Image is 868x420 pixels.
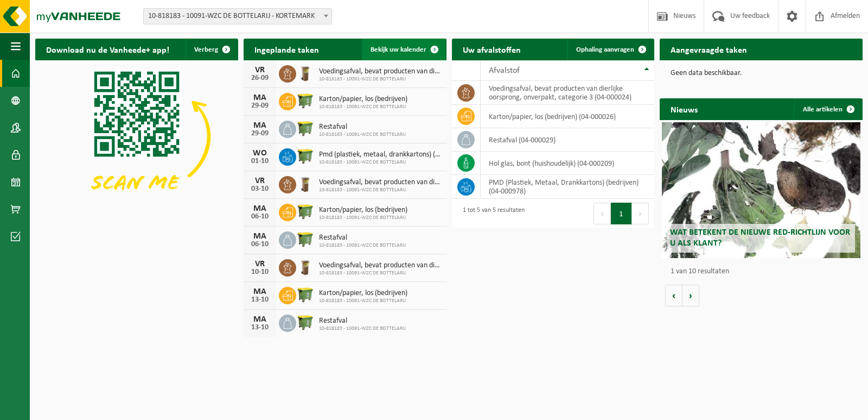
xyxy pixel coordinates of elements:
[249,232,271,241] div: MA
[249,324,271,331] div: 13-10
[670,228,850,247] span: Wat betekent de nieuwe RED-richtlijn voor u als klant?
[660,98,709,120] h2: Nieuws
[249,158,271,165] div: 01-10
[249,213,271,221] div: 06-10
[319,76,441,83] span: 10-818183 - 10091-WZC DE BOTTELARIJ
[319,178,441,187] span: Voedingsafval, bevat producten van dierlijke oorsprong, onverpakt, categorie 3
[296,230,315,248] img: WB-1100-HPE-GN-50
[249,177,271,185] div: VR
[296,313,315,331] img: WB-1100-HPE-GN-50
[296,64,315,82] img: WB-0140-HPE-BN-01
[319,261,441,270] span: Voedingsafval, bevat producten van dierlijke oorsprong, onverpakt, categorie 3
[671,70,852,77] p: Geen data beschikbaar.
[249,130,271,137] div: 29-09
[319,206,407,215] span: Karton/papier, los (bedrijven)
[249,121,271,130] div: MA
[567,39,653,60] a: Ophaling aanvragen
[296,285,315,304] img: WB-1100-HPE-GN-50
[249,93,271,102] div: MA
[244,39,330,60] h2: Ingeplande taken
[452,39,532,60] h2: Uw afvalstoffen
[794,98,861,120] a: Alle artikelen
[481,175,655,199] td: PMD (Plastiek, Metaal, Drankkartons) (bedrijven) (04-000978)
[249,296,271,304] div: 13-10
[371,46,426,53] span: Bekijk uw kalender
[362,39,445,60] a: Bekijk uw kalender
[660,39,758,60] h2: Aangevraagde taken
[249,149,271,158] div: WO
[296,202,315,221] img: WB-1100-HPE-GN-50
[576,46,634,53] span: Ophaling aanvragen
[319,159,441,166] span: 10-818183 - 10091-WZC DE BOTTELARIJ
[611,203,632,224] button: 1
[319,187,441,193] span: 10-818183 - 10091-WZC DE BOTTELARIJ
[665,285,682,306] button: Vorige
[319,270,441,277] span: 10-818183 - 10091-WZC DE BOTTELARIJ
[319,95,407,104] span: Karton/papier, los (bedrijven)
[671,268,857,275] p: 1 van 10 resultaten
[481,128,655,152] td: restafval (04-000029)
[249,185,271,193] div: 03-10
[662,122,860,258] a: Wat betekent de nieuwe RED-richtlijn voor u als klant?
[481,152,655,175] td: hol glas, bont (huishoudelijk) (04-000209)
[143,8,332,24] span: 10-818183 - 10091-WZC DE BOTTELARIJ - KORTEMARK
[319,67,441,76] span: Voedingsafval, bevat producten van dierlijke oorsprong, onverpakt, categorie 3
[296,91,315,110] img: WB-1100-HPE-GN-50
[194,46,218,53] span: Verberg
[35,60,238,212] img: Download de VHEPlus App
[481,105,655,128] td: karton/papier, los (bedrijven) (04-000026)
[296,258,315,276] img: WB-0140-HPE-BN-01
[319,325,406,332] span: 10-818183 - 10091-WZC DE BOTTELARIJ
[319,317,406,325] span: Restafval
[249,66,271,74] div: VR
[682,285,699,306] button: Volgende
[186,39,237,60] button: Verberg
[319,151,441,159] span: Pmd (plastiek, metaal, drankkartons) (bedrijven)
[296,174,315,193] img: WB-0140-HPE-BN-01
[319,131,406,138] span: 10-818183 - 10091-WZC DE BOTTELARIJ
[319,123,406,131] span: Restafval
[319,242,406,249] span: 10-818183 - 10091-WZC DE BOTTELARIJ
[249,74,271,82] div: 26-09
[632,203,649,224] button: Next
[249,204,271,213] div: MA
[319,298,407,304] span: 10-818183 - 10091-WZC DE BOTTELARIJ
[319,234,406,242] span: Restafval
[319,289,407,298] span: Karton/papier, los (bedrijven)
[489,66,520,75] span: Afvalstof
[249,315,271,324] div: MA
[593,203,611,224] button: Previous
[249,287,271,296] div: MA
[296,119,315,137] img: WB-1100-HPE-GN-50
[457,202,525,225] div: 1 tot 5 van 5 resultaten
[319,215,407,221] span: 10-818183 - 10091-WZC DE BOTTELARIJ
[249,102,271,110] div: 29-09
[319,104,407,110] span: 10-818183 - 10091-WZC DE BOTTELARIJ
[249,260,271,268] div: VR
[296,147,315,165] img: WB-1100-HPE-GN-50
[249,268,271,276] div: 10-10
[249,241,271,248] div: 06-10
[35,39,180,60] h2: Download nu de Vanheede+ app!
[481,81,655,105] td: voedingsafval, bevat producten van dierlijke oorsprong, onverpakt, categorie 3 (04-000024)
[144,9,331,24] span: 10-818183 - 10091-WZC DE BOTTELARIJ - KORTEMARK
